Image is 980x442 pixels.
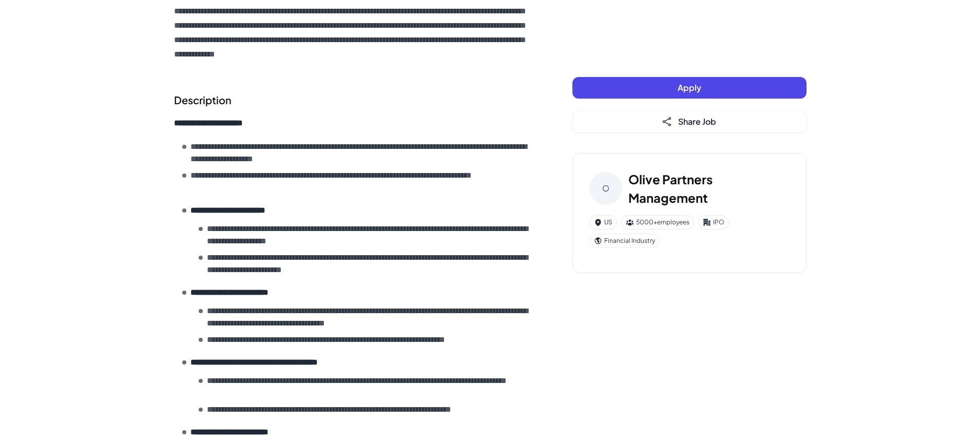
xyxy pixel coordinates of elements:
[698,215,729,229] div: IPO
[628,170,790,207] h3: Olive Partners Management
[572,111,806,132] button: Share Job
[678,116,716,127] span: Share Job
[572,77,806,99] button: Apply
[678,82,701,93] span: Apply
[621,215,694,229] div: 5000+ employees
[589,215,617,229] div: US
[589,234,660,248] div: Financial Industry
[589,172,622,205] div: O
[174,92,531,108] h2: Description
